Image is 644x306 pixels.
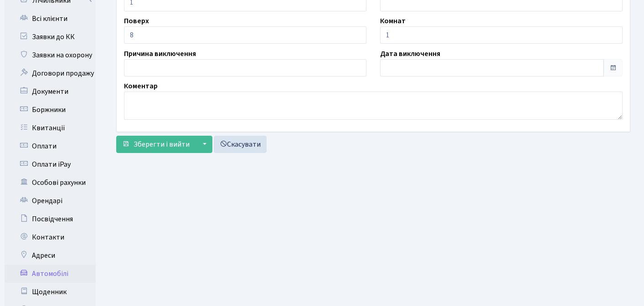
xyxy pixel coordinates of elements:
label: Коментар [124,81,158,92]
a: Документи [5,82,96,101]
a: Особові рахунки [5,173,96,192]
a: Адреси [5,246,96,265]
button: Зберегти і вийти [116,136,196,153]
a: Квитанції [5,119,96,137]
a: Всі клієнти [5,10,96,28]
span: Зберегти і вийти [134,139,190,149]
a: Скасувати [214,136,267,153]
a: Щоденник [5,283,96,301]
label: Поверх [124,15,149,26]
a: Автомобілі [5,265,96,283]
label: Комнат [380,15,406,26]
label: Дата виключення [380,48,440,59]
a: Оплати [5,137,96,155]
a: Контакти [5,228,96,246]
a: Договори продажу [5,64,96,82]
a: Орендарі [5,192,96,210]
a: Заявки до КК [5,28,96,46]
a: Заявки на охорону [5,46,96,64]
a: Оплати iPay [5,155,96,173]
a: Боржники [5,101,96,119]
a: Посвідчення [5,210,96,228]
label: Причина виключення [124,48,196,59]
